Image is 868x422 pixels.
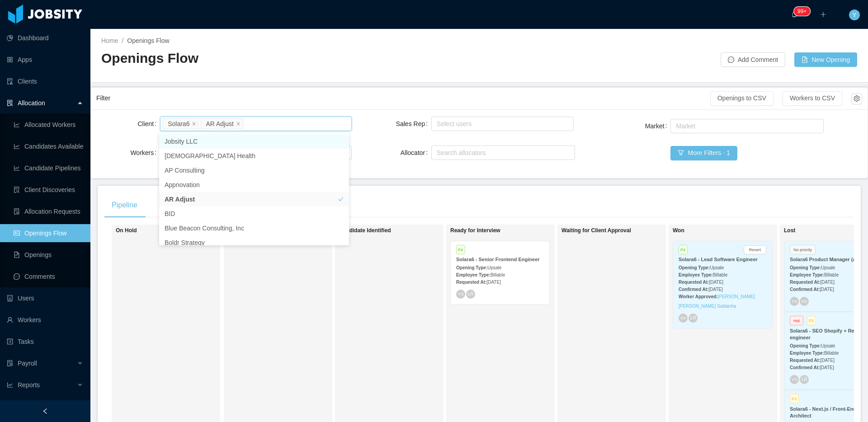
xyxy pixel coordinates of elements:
i: icon: line-chart [7,382,13,388]
button: icon: filterMore Filters · 1 [670,146,737,160]
h1: Candidate Identified [339,227,466,234]
a: icon: idcardOpenings Flow [14,224,83,242]
sup: 399 [794,7,810,16]
i: icon: check [338,182,344,188]
span: [DATE] [820,280,834,285]
span: Billable [824,272,839,277]
span: Upsale [821,343,835,348]
i: icon: close [236,121,241,127]
li: AR Adjust [159,192,349,206]
label: Market [645,122,671,130]
i: icon: plus [820,11,826,18]
span: AS [802,299,807,304]
strong: Requested At: [679,280,709,285]
span: P3 [807,316,816,325]
li: BID [159,206,349,221]
strong: Confirmed At: [790,287,820,292]
span: No priority [790,245,816,254]
button: Revert [744,245,766,254]
button: icon: file-addNew Opening [794,52,857,67]
a: icon: line-chartCandidate Pipelines [14,159,83,177]
a: icon: file-textOpenings [14,246,83,264]
button: Workers to CSV [783,91,842,106]
strong: Worker Approved: [679,294,718,299]
span: LR [801,377,807,382]
strong: Confirmed At: [679,287,708,292]
i: icon: check [338,197,344,202]
strong: Opening Type: [790,265,821,270]
label: Allocator [401,149,431,156]
button: Openings to CSV [710,91,774,106]
span: Y [852,9,856,20]
li: AR Adjust [201,118,243,129]
div: Filter [96,90,710,107]
strong: Opening Type: [679,265,710,270]
span: YS [458,291,463,296]
a: icon: messageComments [14,267,83,286]
button: icon: setting [851,94,862,104]
span: Billable [491,272,505,277]
div: Select users [437,119,564,128]
input: Market [673,121,678,131]
h2: Openings Flow [101,49,479,68]
a: icon: line-chartCandidates Available [14,137,83,155]
a: icon: appstoreApps [7,51,83,69]
span: [DATE] [708,287,722,292]
label: Workers [130,149,160,156]
span: Openings Flow [127,37,169,44]
input: Allocator [434,147,439,158]
label: Sales Rep [396,120,431,127]
a: icon: file-searchClient Discoveries [14,181,83,199]
a: icon: userWorkers [7,311,83,329]
span: / [122,37,123,44]
div: Search allocators [437,148,566,157]
div: Market [676,122,814,131]
strong: Requested At: [456,280,486,285]
strong: Confirmed At: [790,365,820,370]
li: Boldr Strategy [159,235,349,250]
input: Sales Rep [434,118,439,129]
strong: Solara6 - Next.js / Front-End Architect [790,406,856,418]
strong: Solara6 - Lead Software Engineer [679,257,758,262]
a: Home [101,37,118,44]
span: P4 [456,245,465,254]
i: icon: close [192,121,196,127]
a: icon: line-chartAllocated Workers [14,116,83,134]
label: Client [137,120,160,127]
span: Billable [824,351,839,356]
i: icon: check [338,211,344,216]
a: icon: robotUsers [7,289,83,307]
span: [DATE] [820,358,834,363]
span: YS [791,299,797,304]
i: icon: check [338,139,344,144]
strong: Employee Type: [679,272,713,277]
span: Payroll [18,360,37,367]
i: icon: check [338,168,344,173]
li: AP Consulting [159,163,349,178]
li: Solara6 [163,118,199,129]
h1: On Hold [116,227,242,234]
i: icon: bell [791,11,797,18]
span: [DATE] [820,287,834,292]
h1: Ready for Interview [450,227,577,234]
span: [DATE] [709,280,723,285]
li: Appnovation [159,178,349,192]
span: Allocation [18,99,45,107]
h1: Won [673,227,799,234]
span: LR [467,291,473,296]
a: icon: file-doneAllocation Requests [14,202,83,220]
span: YS [791,377,797,382]
i: icon: check [338,240,344,245]
input: Client [245,118,250,129]
span: SM [680,316,686,320]
strong: Opening Type: [790,343,821,348]
span: P3 [790,394,799,403]
strong: Solara6 - Senior Frontend Engineer [456,257,540,262]
span: LR [690,316,696,321]
strong: Solara6 - SEO Shopify + React engineer [790,328,862,340]
i: icon: check [338,153,344,159]
strong: Employee Type: [790,272,824,277]
li: [DEMOGRAPHIC_DATA] Health [159,149,349,163]
i: icon: file-protect [7,360,13,366]
strong: Opening Type: [456,265,487,270]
